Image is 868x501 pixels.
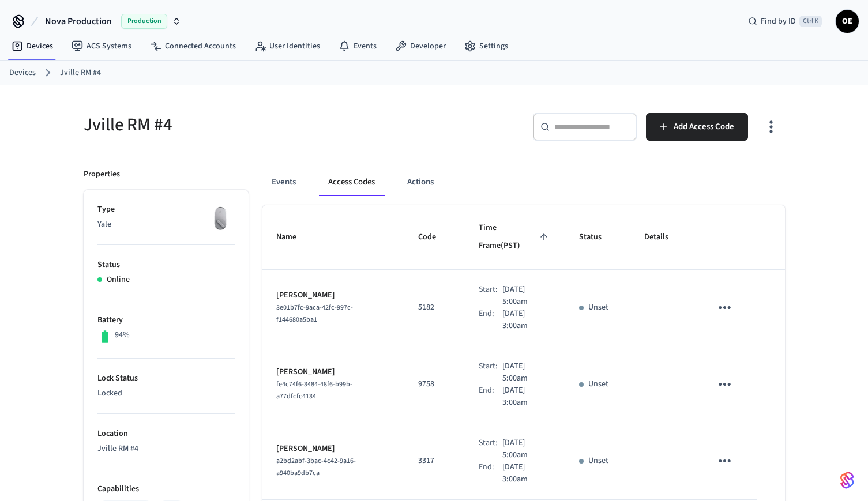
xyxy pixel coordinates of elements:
img: SeamLogoGradient.69752ec5.svg [840,471,854,489]
p: [DATE] 3:00am [502,385,551,409]
p: [PERSON_NAME] [276,289,390,302]
button: OE [836,10,859,33]
span: Production [121,14,167,29]
div: Start: [479,437,502,461]
p: Unset [588,378,608,390]
span: Find by ID [761,16,796,27]
p: [DATE] 3:00am [502,308,551,332]
p: Properties [84,168,120,180]
span: Name [276,228,311,246]
a: Devices [2,36,62,56]
button: Actions [398,168,443,196]
p: [PERSON_NAME] [276,443,390,455]
img: August Wifi Smart Lock 3rd Gen, Silver, Front [206,204,235,232]
p: 9758 [418,378,451,390]
p: Type [97,204,235,216]
button: Events [262,168,305,196]
button: Add Access Code [646,113,748,141]
span: 3e01b7fc-9aca-42fc-997c-f144680a5ba1 [276,303,353,325]
p: Capabilities [97,483,235,495]
p: Yale [97,219,235,231]
p: [DATE] 5:00am [502,360,551,385]
p: Battery [97,314,235,326]
span: Time Frame(PST) [479,219,551,255]
p: [PERSON_NAME] [276,366,390,378]
span: Add Access Code [674,119,734,134]
a: ACS Systems [62,36,141,56]
div: End: [479,385,502,409]
button: Access Codes [319,168,384,196]
p: Unset [588,302,608,314]
p: Online [107,274,130,286]
span: a2bd2abf-3bac-4c42-9a16-a940ba9db7ca [276,456,356,478]
span: Code [418,228,451,246]
p: 3317 [418,455,451,467]
p: Jville RM #4 [97,443,235,455]
span: OE [837,11,858,32]
div: End: [479,461,502,485]
span: Nova Production [45,14,112,28]
p: [DATE] 3:00am [502,461,551,485]
h5: Jville RM #4 [84,113,427,137]
a: User Identities [245,36,329,56]
p: Unset [588,455,608,467]
div: Find by IDCtrl K [739,11,831,32]
div: Start: [479,360,502,385]
a: Settings [455,36,517,56]
p: 94% [115,329,130,341]
p: [DATE] 5:00am [502,437,551,461]
div: ant example [262,168,785,196]
p: [DATE] 5:00am [502,284,551,308]
a: Developer [386,36,455,56]
a: Jville RM #4 [60,67,101,79]
span: Ctrl K [799,16,822,27]
p: Lock Status [97,372,235,385]
div: End: [479,308,502,332]
a: Events [329,36,386,56]
span: Details [644,228,683,246]
p: Locked [97,387,235,400]
a: Devices [9,67,36,79]
p: 5182 [418,302,451,314]
span: fe4c74f6-3484-48f6-b99b-a77dfcfc4134 [276,379,352,401]
p: Location [97,428,235,440]
span: Status [579,228,617,246]
p: Status [97,259,235,271]
div: Start: [479,284,502,308]
a: Connected Accounts [141,36,245,56]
